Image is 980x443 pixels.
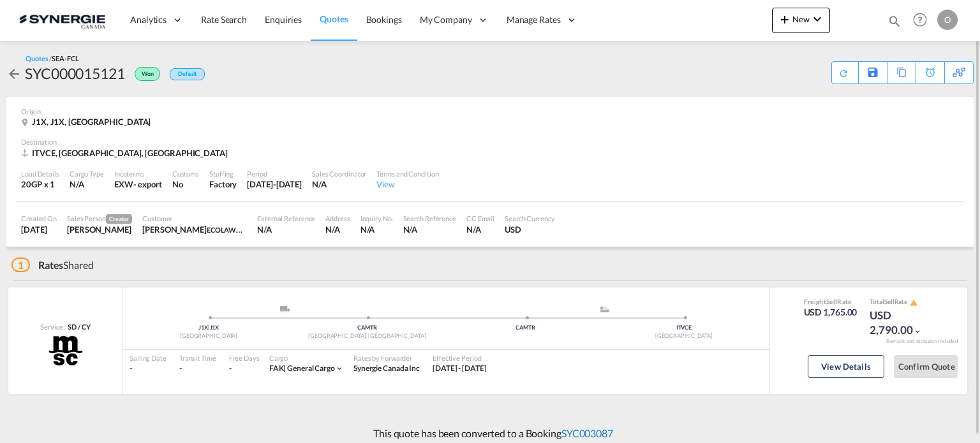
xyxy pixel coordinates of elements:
[561,427,613,439] a: SYC003087
[257,224,315,235] div: N/A
[360,214,393,223] div: Inquiry No.
[247,178,302,190] div: 14 Oct 2025
[179,353,216,363] div: Transit Time
[25,63,125,84] div: SYC000015121
[64,322,90,331] div: SD / CY
[887,14,902,28] md-icon: icon-magnify
[21,214,57,223] div: Created On
[67,224,132,235] div: Daniel Dico
[130,353,167,363] div: Sailing Date
[265,14,302,25] span: Enquiries
[21,147,231,159] div: ITVCE, Venezia, Asia Pacific
[325,214,350,223] div: Address
[21,116,154,127] div: J1X, J1X, Canada
[320,13,348,24] span: Quotes
[447,324,605,332] div: CAMTR
[21,224,57,235] div: 29 Sep 2025
[40,322,64,331] span: Service:
[47,335,84,367] img: MSC
[142,70,157,82] span: Won
[288,332,446,340] div: [GEOGRAPHIC_DATA], [GEOGRAPHIC_DATA]
[353,353,420,363] div: Rates by Forwarder
[142,224,247,235] div: Lauriane Beauchamp
[909,9,937,32] div: Help
[804,297,857,306] div: Freight Rate
[114,178,133,190] div: EXW
[229,353,260,363] div: Free Days
[505,214,555,223] div: Search Currency
[125,63,163,84] div: Won
[21,178,59,190] div: 20GP x 1
[838,62,852,78] div: Quote PDF is not available at this time
[130,332,288,340] div: [GEOGRAPHIC_DATA]
[937,10,958,30] div: O
[838,68,849,78] md-icon: icon-refresh
[21,137,959,147] div: Destination
[605,332,763,340] div: [GEOGRAPHIC_DATA]
[208,324,210,331] span: |
[877,338,967,345] div: Remark and Inclusion included
[21,169,59,178] div: Load Details
[21,106,959,116] div: Origin
[142,214,247,223] div: Customer
[106,214,132,224] span: Creator
[808,355,884,378] button: View Details
[269,363,288,373] span: FAK
[269,353,344,363] div: Cargo
[597,306,612,312] md-icon: assets/icons/custom/ship-fill.svg
[247,169,302,178] div: Period
[257,214,315,223] div: External Reference
[507,13,561,26] span: Manage Rates
[312,178,366,190] div: N/A
[312,169,366,178] div: Sales Coordinator
[433,353,487,363] div: Effective Period
[209,306,367,319] div: Pickup ModeService Type -
[325,224,350,235] div: N/A
[172,178,199,190] div: No
[909,298,917,307] button: icon-alert
[207,224,285,235] span: ECOLAWN APPLICATOR
[210,324,219,331] span: J1X
[269,363,335,374] div: general cargo
[26,54,79,63] div: Quotes /SEA-FCL
[70,169,104,178] div: Cargo Type
[360,224,393,235] div: N/A
[133,178,162,190] div: - export
[201,14,247,25] span: Rate Search
[209,169,237,178] div: Stuffing
[870,308,933,338] div: USD 2,790.00
[38,259,64,271] span: Rates
[170,68,205,80] div: Default
[505,224,555,235] div: USD
[403,224,456,235] div: N/A
[366,14,402,25] span: Bookings
[777,14,825,24] span: New
[335,364,344,373] md-icon: icon-chevron-down
[403,214,456,223] div: Search Reference
[605,324,763,332] div: ITVCE
[172,169,199,178] div: Customs
[288,324,446,332] div: CAMTR
[913,327,922,336] md-icon: icon-chevron-down
[209,178,237,190] div: Factory Stuffing
[887,14,902,33] div: icon-magnify
[376,169,438,178] div: Terms and Condition
[433,363,487,374] div: 29 Sep 2025 - 14 Oct 2025
[11,258,94,272] div: Shared
[870,297,933,307] div: Total Rate
[353,363,420,374] div: Synergie Canada Inc
[772,8,830,33] button: icon-plus 400-fgNewicon-chevron-down
[6,66,22,82] md-icon: icon-arrow-left
[466,224,494,235] div: N/A
[67,214,132,224] div: Sales Person
[826,298,837,305] span: Sell
[376,178,438,190] div: View
[70,178,104,190] div: N/A
[52,54,78,62] span: SEA-FCL
[130,13,167,26] span: Analytics
[894,355,958,378] button: Confirm Quote
[11,258,30,272] span: 1
[909,9,931,31] span: Help
[6,63,25,84] div: icon-arrow-left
